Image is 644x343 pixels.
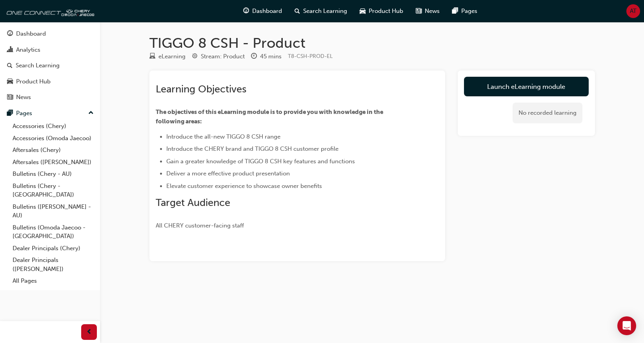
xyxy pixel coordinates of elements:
span: Introduce the CHERY brand and TIGGO 8 CSH customer profile [166,145,338,152]
div: Duration [251,52,282,61]
span: target-icon [192,53,198,60]
a: search-iconSearch Learning [288,3,353,19]
span: pages-icon [452,6,458,16]
a: News [3,90,97,105]
span: guage-icon [7,31,13,38]
span: Pages [461,7,477,16]
div: Stream [192,52,245,61]
div: Dashboard [16,29,46,38]
span: up-icon [88,108,94,118]
span: Gain a greater knowledge of TIGGO 8 CSH key features and functions [166,158,355,165]
a: guage-iconDashboard [237,3,288,19]
button: Pages [3,106,97,121]
span: News [425,7,440,16]
span: chart-icon [7,47,13,54]
a: pages-iconPages [446,3,484,19]
a: Bulletins (Chery - [GEOGRAPHIC_DATA]) [9,180,97,201]
span: learningResourceType_ELEARNING-icon [149,53,155,60]
span: Search Learning [303,7,347,16]
span: Introduce the all-new TIGGO 8 CSH range [166,133,280,140]
span: prev-icon [86,327,92,337]
span: guage-icon [243,6,249,16]
span: search-icon [295,6,300,16]
a: Product Hub [3,74,97,89]
span: Target Audience [156,197,230,209]
img: oneconnect [4,3,94,19]
span: Dashboard [252,7,282,16]
div: eLearning [158,52,186,61]
a: Dashboard [3,27,97,41]
a: Accessories (Chery) [9,120,97,132]
div: Product Hub [16,77,51,86]
a: car-iconProduct Hub [353,3,409,19]
span: Learning resource code [288,53,333,60]
span: Elevate customer experience to showcase owner benefits [166,182,322,190]
span: car-icon [7,78,13,85]
span: search-icon [7,62,13,69]
div: Search Learning [16,61,60,70]
a: All Pages [9,275,97,287]
a: Dealer Principals (Chery) [9,242,97,255]
a: Aftersales (Chery) [9,144,97,156]
button: DashboardAnalyticsSearch LearningProduct HubNews [3,25,97,106]
span: The objectives of this eLearning module is to provide you with knowledge in the following areas: [156,108,384,125]
span: clock-icon [251,53,257,60]
span: All CHERY customer-facing staff [156,222,244,229]
button: AT [626,4,640,18]
div: No recorded learning [513,103,582,123]
a: Analytics [3,43,97,57]
span: news-icon [7,94,13,101]
span: Product Hub [369,7,403,16]
div: Type [149,52,186,61]
div: Analytics [16,45,40,54]
a: Dealer Principals ([PERSON_NAME]) [9,254,97,275]
a: Bulletins (Omoda Jaecoo - [GEOGRAPHIC_DATA]) [9,222,97,242]
a: news-iconNews [409,3,446,19]
span: Learning Objectives [156,83,246,95]
a: Aftersales ([PERSON_NAME]) [9,156,97,168]
a: Bulletins (Chery - AU) [9,168,97,180]
div: 45 mins [260,52,282,61]
div: News [16,93,31,102]
span: pages-icon [7,110,13,117]
div: Stream: Product [201,52,245,61]
span: car-icon [360,6,366,16]
span: news-icon [416,6,422,16]
span: AT [630,7,637,16]
div: Pages [16,109,32,118]
span: Deliver a more effective product presentation [166,170,290,177]
h1: TIGGO 8 CSH - Product [149,34,595,52]
a: Accessories (Omoda Jaecoo) [9,132,97,144]
a: Bulletins ([PERSON_NAME] - AU) [9,201,97,222]
a: Launch eLearning module [464,77,589,96]
a: Search Learning [3,58,97,73]
div: Open Intercom Messenger [617,316,636,335]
